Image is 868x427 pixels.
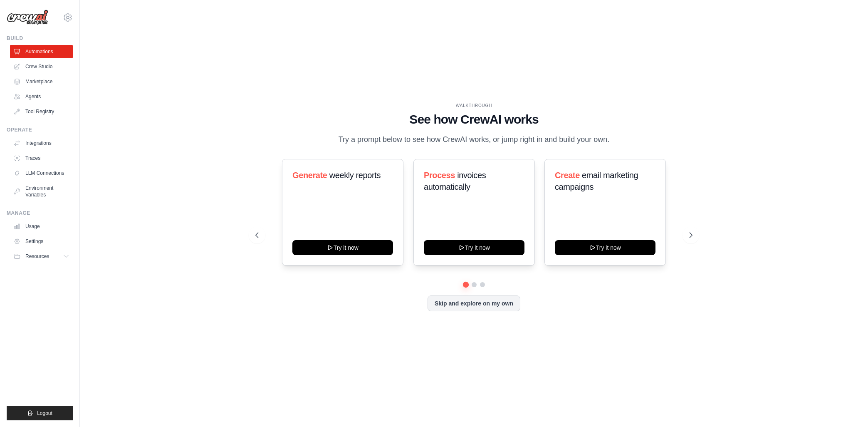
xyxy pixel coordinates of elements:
a: Traces [10,151,73,165]
a: Marketplace [10,75,73,88]
button: Resources [10,250,73,263]
span: invoices automatically [424,171,486,191]
span: Generate [292,171,327,180]
button: Skip and explore on my own [428,295,520,311]
button: Logout [7,406,73,420]
a: Crew Studio [10,60,73,73]
div: Віджет чату [826,387,868,427]
a: Usage [10,220,73,233]
button: Try it now [292,240,393,255]
button: Try it now [555,240,655,255]
a: Tool Registry [10,105,73,118]
a: LLM Connections [10,166,73,180]
iframe: Chat Widget [826,387,868,427]
img: Logo [7,10,48,25]
button: Try it now [424,240,524,255]
div: Operate [7,127,73,133]
span: email marketing campaigns [555,171,638,191]
h1: See how CrewAI works [255,112,692,127]
div: WALKTHROUGH [255,102,692,109]
a: Settings [10,235,73,248]
div: Build [7,35,73,42]
span: Create [555,171,580,180]
span: weekly reports [329,171,381,180]
span: Process [424,171,455,180]
span: Resources [25,253,49,260]
a: Environment Variables [10,181,73,201]
a: Automations [10,45,73,58]
span: Logout [37,410,52,417]
div: Manage [7,210,73,216]
a: Integrations [10,137,73,150]
p: Try a prompt below to see how CrewAI works, or jump right in and build your own. [334,134,614,146]
a: Agents [10,90,73,103]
